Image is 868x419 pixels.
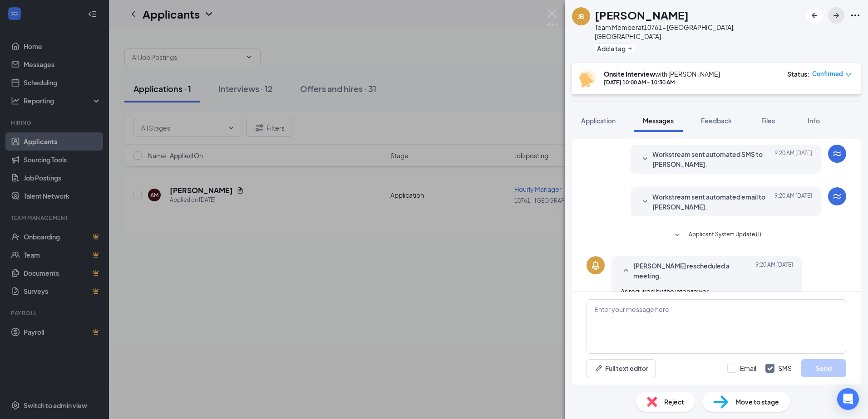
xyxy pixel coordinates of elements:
[672,230,683,241] svg: SmallChevronDown
[604,78,720,86] div: [DATE] 10:00 AM - 10:30 AM
[640,196,651,207] svg: SmallChevronDown
[689,230,761,241] span: Applicant System Update (1)
[595,23,802,41] div: Team Member at 10761 - [GEOGRAPHIC_DATA], [GEOGRAPHIC_DATA]
[845,72,852,78] span: down
[761,117,775,125] span: Files
[652,149,771,169] span: Workstream sent automated SMS to [PERSON_NAME].
[633,261,752,281] span: [PERSON_NAME] rescheduled a meeting.
[701,117,732,125] span: Feedback
[577,12,584,21] div: JB
[809,10,820,21] svg: ArrowLeftNew
[832,148,843,159] svg: WorkstreamLogo
[590,260,601,271] svg: Bell
[640,154,651,165] svg: SmallChevronDown
[832,191,843,202] svg: WorkstreamLogo
[801,359,846,377] button: Send
[621,265,631,276] svg: SmallChevronUp
[664,397,684,407] span: Reject
[787,69,809,78] div: Status :
[828,7,844,24] button: ArrowRight
[604,70,655,78] b: Onsite Interview
[595,7,689,23] h1: [PERSON_NAME]
[627,46,633,51] svg: Plus
[850,10,861,21] svg: Ellipses
[581,117,616,125] span: Application
[755,261,793,281] span: [DATE] 9:20 AM
[643,117,674,125] span: Messages
[812,69,843,78] span: Confirmed
[774,149,812,169] span: [DATE] 9:20 AM
[587,359,656,377] button: Full text editorPen
[735,397,779,407] span: Move to stage
[806,7,823,24] button: ArrowLeftNew
[604,69,720,78] div: with [PERSON_NAME]
[594,364,603,373] svg: Pen
[774,192,812,212] span: [DATE] 9:20 AM
[837,388,859,410] div: Open Intercom Messenger
[652,192,771,212] span: Workstream sent automated email to [PERSON_NAME].
[831,10,842,21] svg: ArrowRight
[672,230,761,241] button: SmallChevronDownApplicant System Update (1)
[808,117,820,125] span: Info
[595,44,635,53] button: PlusAdd a tag
[621,287,710,295] span: As required by the interviewer.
